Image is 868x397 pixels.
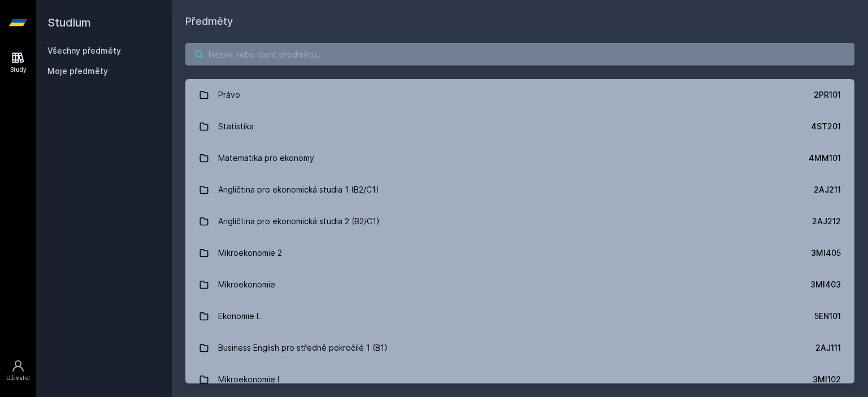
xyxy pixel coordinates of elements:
a: Právo 2PR101 [185,79,854,111]
div: 3MI102 [813,374,841,385]
a: Matematika pro ekonomy 4MM101 [185,142,854,174]
a: Všechny předměty [47,46,121,55]
div: Mikroekonomie [218,273,275,296]
div: Study [10,66,27,74]
div: 2AJ111 [815,342,841,354]
a: Statistika 4ST201 [185,111,854,142]
a: Mikroekonomie 2 3MI405 [185,237,854,269]
a: Business English pro středně pokročilé 1 (B1) 2AJ111 [185,332,854,364]
h1: Předměty [185,14,854,29]
div: Právo [218,84,240,106]
a: Mikroekonomie I 3MI102 [185,364,854,395]
div: 2AJ211 [814,184,841,195]
a: Angličtina pro ekonomická studia 2 (B2/C1) 2AJ212 [185,206,854,237]
div: Uživatel [6,374,30,382]
span: Moje předměty [47,66,108,77]
a: Uživatel [2,354,34,388]
div: 4ST201 [811,121,841,132]
input: Název nebo ident předmětu… [185,43,854,66]
div: Statistika [218,115,254,138]
div: Business English pro středně pokročilé 1 (B1) [218,337,388,359]
div: Matematika pro ekonomy [218,147,314,169]
a: Study [2,45,34,80]
div: Mikroekonomie 2 [218,242,282,264]
div: Ekonomie I. [218,305,261,328]
a: Ekonomie I. 5EN101 [185,300,854,332]
div: 2AJ212 [812,216,841,227]
div: 4MM101 [809,152,841,164]
div: 5EN101 [814,311,841,322]
a: Angličtina pro ekonomická studia 1 (B2/C1) 2AJ211 [185,174,854,206]
div: 3MI405 [811,247,841,259]
div: Angličtina pro ekonomická studia 2 (B2/C1) [218,210,380,233]
div: Mikroekonomie I [218,368,279,391]
div: Angličtina pro ekonomická studia 1 (B2/C1) [218,178,379,201]
a: Mikroekonomie 3MI403 [185,269,854,300]
div: 2PR101 [814,89,841,101]
div: 3MI403 [810,279,841,290]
